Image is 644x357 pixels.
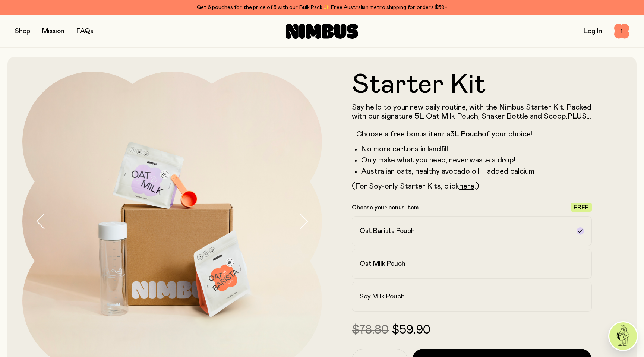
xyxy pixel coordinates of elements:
strong: PLUS [568,113,587,120]
h2: Soy Milk Pouch [360,292,405,301]
span: Free [574,205,589,211]
li: No more cartons in landfill [361,145,592,154]
div: Get 6 pouches for the price of 5 with our Bulk Pack ✨ Free Australian metro shipping for orders $59+ [15,3,629,12]
li: Only make what you need, never waste a drop! [361,156,592,165]
p: Choose your bonus item [352,204,419,211]
h2: Oat Barista Pouch [360,227,415,236]
a: Log In [584,28,602,35]
a: FAQs [76,28,93,35]
a: Mission [42,28,64,35]
img: agent [609,322,637,350]
span: $78.80 [352,324,389,336]
p: Say hello to your new daily routine, with the Nimbus Starter Kit. Packed with our signature 5L Oa... [352,103,592,139]
p: (For Soy-only Starter Kits, click .) [352,182,592,191]
strong: Pouch [461,130,482,138]
a: here [459,183,474,190]
h1: Starter Kit [352,72,592,98]
h2: Oat Milk Pouch [360,259,405,268]
li: Australian oats, healthy avocado oil + added calcium [361,167,592,176]
span: $59.90 [392,324,430,336]
strong: 3L [450,130,459,138]
button: 1 [614,24,629,39]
